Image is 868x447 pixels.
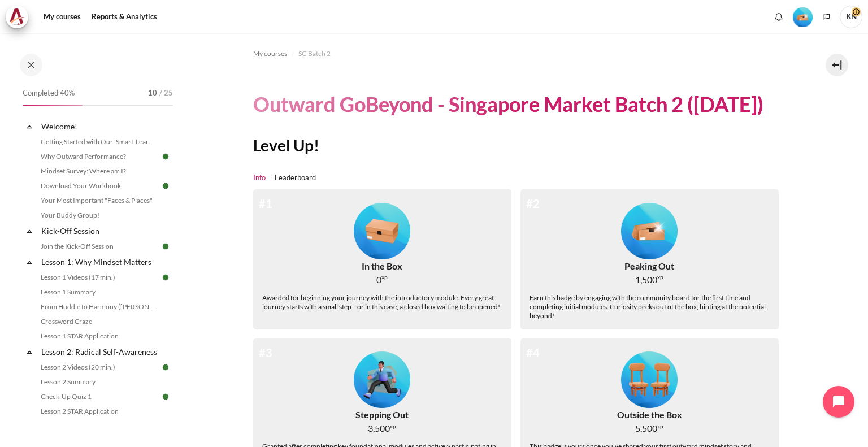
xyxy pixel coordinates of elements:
span: My courses [253,49,287,59]
div: Level #1 [354,198,410,259]
a: Lesson 2 Summary [37,375,160,389]
a: Your Buddy Group! [37,209,160,222]
span: 0 [376,273,381,287]
div: #3 [259,344,272,361]
span: Collapse [24,121,35,132]
a: Lesson 2 STAR Application [37,405,160,418]
span: xp [390,424,396,428]
img: Done [160,241,171,251]
div: Stepping Out [355,408,409,422]
img: Level #2 [793,7,813,27]
div: Awarded for beginning your journey with the introductory module. Every great journey starts with ... [262,293,502,311]
a: Reports & Analytics [88,6,161,28]
span: Collapse [24,225,35,237]
img: Done [160,181,171,191]
img: Done [160,392,171,402]
img: Done [160,272,171,283]
a: My courses [40,6,85,28]
div: Outside the Box [617,408,682,422]
a: Check-Up Quiz 1 [37,390,160,403]
div: Level #2 [793,6,813,27]
img: Done [160,362,171,372]
div: Show notification window with no new notifications [770,8,787,25]
div: Earn this badge by engaging with the community board for the first time and completing initial mo... [530,293,770,320]
span: KN [840,6,862,28]
a: Crossword Craze [37,315,160,328]
span: Completed 40% [23,88,75,99]
nav: Navigation bar [253,45,788,63]
h1: Outward GoBeyond - Singapore Market Batch 2 ([DATE]) [253,91,763,118]
span: 10 [148,88,157,99]
a: Why Outward Performance? [37,150,160,163]
a: SG Batch 2 [298,47,331,60]
div: #4 [526,344,540,361]
span: xp [657,424,663,428]
img: Level #2 [621,203,678,259]
div: 40% [23,105,83,106]
a: Kick-Off Session [40,223,160,238]
div: #1 [259,195,272,212]
span: Collapse [24,346,35,358]
span: 3,500 [368,422,390,435]
a: Lesson 1 Summary [37,285,160,299]
a: Lesson 1 STAR Application [37,329,160,343]
a: Welcome! [40,119,160,134]
button: Languages [818,8,835,25]
span: Collapse [24,257,35,268]
img: Architeck [9,8,25,25]
a: Your Most Important "Faces & Places" [37,194,160,207]
a: Lesson 2 Videos (20 min.) [37,361,160,374]
img: Level #4 [621,351,678,408]
a: Join the Kick-Off Session [37,240,160,253]
div: In the Box [362,259,402,273]
div: #2 [526,195,540,212]
img: Level #3 [354,351,410,408]
a: Level #2 [788,6,817,27]
span: SG Batch 2 [298,49,331,59]
a: From Huddle to Harmony ([PERSON_NAME]'s Story) [37,300,160,314]
a: Architeck Architeck [6,6,34,28]
span: xp [657,275,663,279]
a: Download Your Workbook [37,179,160,193]
a: Lesson 2: Radical Self-Awareness [40,344,160,359]
span: / 25 [159,88,173,99]
a: Mindset Survey: Where am I? [37,164,160,178]
a: Getting Started with Our 'Smart-Learning' Platform [37,135,160,149]
div: Level #3 [354,348,410,409]
a: Lesson 1 Videos (17 min.) [37,271,160,284]
a: Leaderboard [275,172,316,184]
img: Level #1 [354,203,410,259]
div: Level #2 [621,198,678,259]
a: My courses [253,47,287,60]
span: 5,500 [635,422,657,435]
a: User menu [840,6,862,28]
div: Peaking Out [624,259,674,273]
a: Info [253,172,266,184]
div: Level #4 [621,348,678,409]
a: Lesson 1: Why Mindset Matters [40,254,160,270]
h2: Level Up! [253,135,788,155]
span: 1,500 [635,273,657,287]
span: xp [381,275,388,279]
img: Done [160,151,171,162]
